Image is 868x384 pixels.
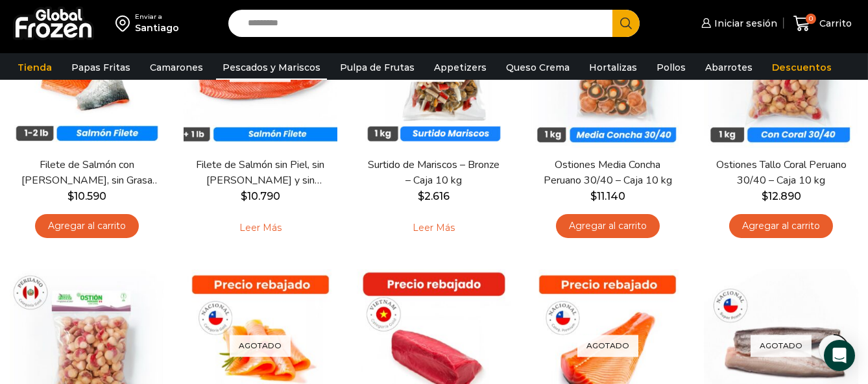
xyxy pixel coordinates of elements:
span: Iniciar sesión [711,17,777,30]
a: Abarrotes [699,55,759,80]
bdi: 10.790 [241,190,280,202]
span: $ [762,190,768,202]
a: Agregar al carrito: “Filete de Salmón con Piel, sin Grasa y sin Espinas 1-2 lb – Caja 10 Kg” [35,214,139,238]
button: Search button [612,10,640,37]
span: $ [67,190,74,202]
div: Enviar a [135,12,179,21]
a: Queso Crema [500,55,576,80]
a: Descuentos [766,55,838,80]
p: Agotado [230,60,291,82]
bdi: 12.890 [762,190,801,202]
span: $ [418,190,424,202]
a: Leé más sobre “Filete de Salmón sin Piel, sin Grasa y sin Espinas – Caja 10 Kg” [219,214,302,241]
span: $ [241,190,247,202]
a: Ostiones Tallo Coral Peruano 30/40 – Caja 10 kg [712,158,850,187]
bdi: 11.140 [590,190,625,202]
a: Pollos [650,55,692,80]
a: Tienda [11,55,58,80]
a: Iniciar sesión [698,10,777,36]
bdi: 2.616 [418,190,450,202]
a: Pulpa de Frutas [333,55,421,80]
a: Filete de Salmón sin Piel, sin [PERSON_NAME] y sin [PERSON_NAME] – Caja 10 Kg [191,158,330,187]
span: $ [590,190,597,202]
a: Camarones [143,55,210,80]
span: Carrito [816,17,852,30]
a: Appetizers [428,55,493,80]
p: Agotado [577,335,638,357]
p: Agotado [751,335,812,357]
a: Surtido de Mariscos – Bronze – Caja 10 kg [365,158,503,187]
a: 0 Carrito [790,8,855,39]
div: Open Intercom Messenger [824,340,855,371]
a: Papas Fritas [65,55,137,80]
a: Filete de Salmón con [PERSON_NAME], sin Grasa y sin Espinas 1-2 lb – Caja 10 Kg [18,158,156,187]
img: address-field-icon.svg [115,12,135,34]
a: Pescados y Mariscos [216,55,327,80]
a: Leé más sobre “Surtido de Mariscos - Bronze - Caja 10 kg” [393,214,476,241]
a: Ostiones Media Concha Peruano 30/40 – Caja 10 kg [538,158,677,187]
a: Agregar al carrito: “Ostiones Media Concha Peruano 30/40 - Caja 10 kg” [556,214,660,238]
bdi: 10.590 [67,190,106,202]
span: 0 [806,14,816,24]
a: Hortalizas [583,55,644,80]
p: Agotado [230,335,291,357]
p: Agotado [404,60,464,82]
a: Agregar al carrito: “Ostiones Tallo Coral Peruano 30/40 - Caja 10 kg” [729,214,833,238]
div: Santiago [135,21,179,34]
